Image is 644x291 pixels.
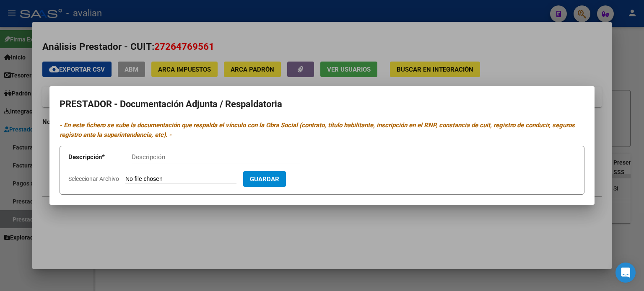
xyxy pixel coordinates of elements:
h2: PRESTADOR - Documentación Adjunta / Respaldatoria [60,96,584,112]
p: Descripción [68,152,132,162]
div: Open Intercom Messenger [615,263,636,283]
span: Guardar [250,175,279,183]
i: - En este fichero se sube la documentación que respalda el vínculo con la Obra Social (contrato, ... [60,121,575,139]
span: Seleccionar Archivo [68,175,119,182]
button: Guardar [243,171,286,187]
